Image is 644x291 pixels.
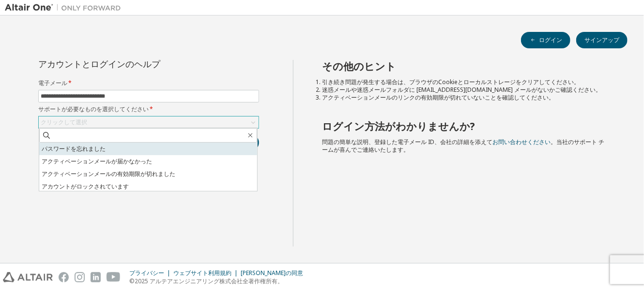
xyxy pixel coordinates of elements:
[322,86,611,94] li: 迷惑メールや迷惑メールフォルダに [EMAIL_ADDRESS][DOMAIN_NAME] メールがないかご確認ください。
[3,272,53,282] img: altair_logo.svg
[91,272,101,282] img: linkedin.svg
[107,272,121,282] img: youtube.svg
[521,32,570,48] button: ログイン
[39,116,259,128] div: クリックして選択
[75,272,85,282] img: instagram.svg
[5,3,126,13] img: Altair One
[39,143,257,155] li: パスワードを忘れました
[59,272,69,282] img: facebook.svg
[322,94,611,102] li: アクティベーションメールのリンクの有効期限が切れていないことを確認してください。
[38,79,67,87] font: 電子メール
[493,138,551,146] a: お問い合わせください
[135,277,283,285] font: 2025 アルテアエンジニアリング株式会社全著作権所有。
[38,105,149,113] font: サポートが必要なものを選択してください
[322,120,611,132] h2: ログイン方法がわかりませんか?
[241,269,309,277] div: [PERSON_NAME]の同意
[539,36,562,44] font: ログイン
[576,32,628,48] button: サインアップ
[322,60,611,73] h2: その他のヒント
[41,118,87,126] div: クリックして選択
[322,78,611,86] li: 引き続き問題が発生する場合は、ブラウザのCookieとローカルストレージをクリアしてください。
[173,269,241,277] div: ウェブサイト利用規約
[129,277,309,285] p: ©
[129,269,173,277] div: プライバシー
[38,60,215,68] div: アカウントとログインのヘルプ
[322,138,605,154] span: 問題の簡単な説明、登録した電子メール ID、会社の詳細を添えて 。当社のサポート チームが喜んでご連絡いたします。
